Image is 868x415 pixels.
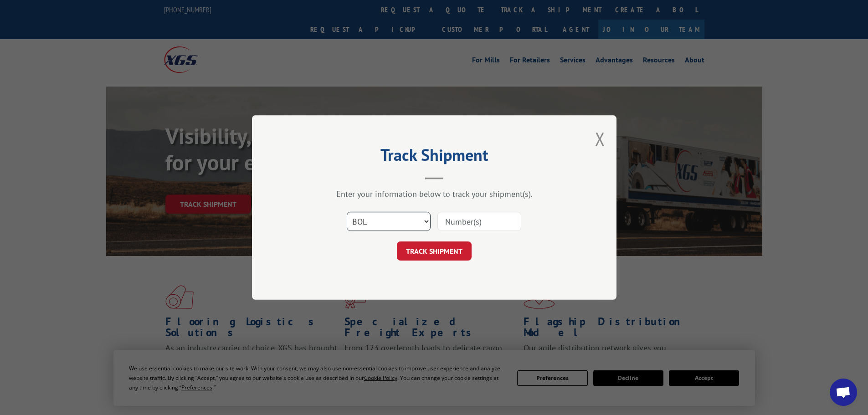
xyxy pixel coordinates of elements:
button: TRACK SHIPMENT [397,241,472,261]
div: Enter your information below to track your shipment(s). [298,189,571,199]
input: Number(s) [437,212,521,231]
h2: Track Shipment [298,149,571,166]
button: Close modal [595,127,605,151]
div: Open chat [830,379,857,406]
